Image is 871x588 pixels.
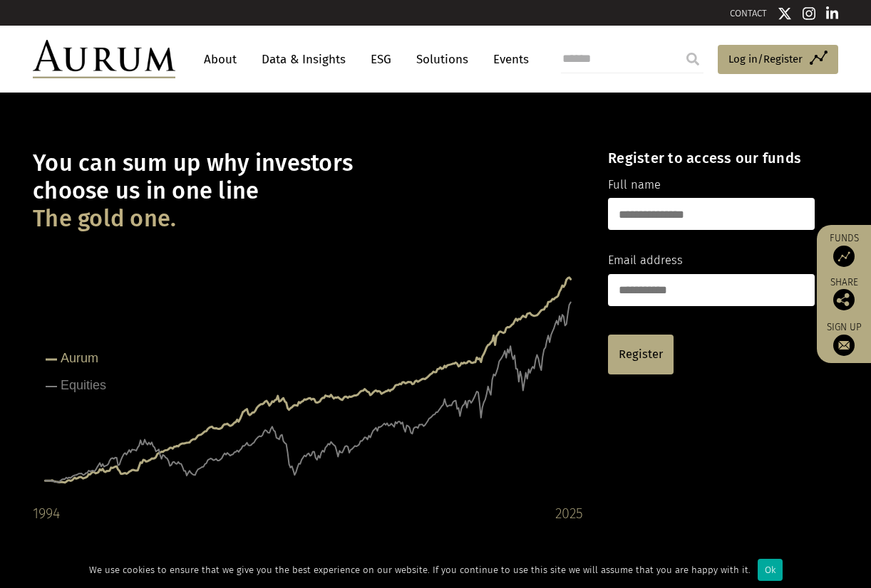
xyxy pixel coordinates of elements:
[728,51,803,68] span: Log in/Register
[364,46,398,73] a: ESG
[718,45,838,75] a: Log in/Register
[61,351,98,365] tspan: Aurum
[778,6,792,21] img: Twitter icon
[33,205,176,233] span: The gold one.
[758,559,783,581] div: Ok
[833,289,855,310] img: Share this post
[833,335,855,356] img: Sign up to our newsletter
[254,46,353,73] a: Data & Insights
[826,6,839,21] img: Linkedin icon
[61,378,106,392] tspan: Equities
[33,149,583,233] h1: You can sum up why investors choose us in one line
[833,246,855,267] img: Access Funds
[608,335,674,374] a: Register
[33,40,175,78] img: Aurum
[608,176,661,194] label: Full name
[824,278,864,310] div: Share
[409,46,475,73] a: Solutions
[730,8,767,19] a: CONTACT
[608,149,815,167] h4: Register to access our funds
[486,46,529,73] a: Events
[803,6,815,21] img: Instagram icon
[197,46,244,73] a: About
[555,502,583,525] div: 2025
[679,45,707,73] input: Submit
[608,251,683,270] label: Email address
[824,232,864,267] a: Funds
[824,321,864,356] a: Sign up
[33,502,60,525] div: 1994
